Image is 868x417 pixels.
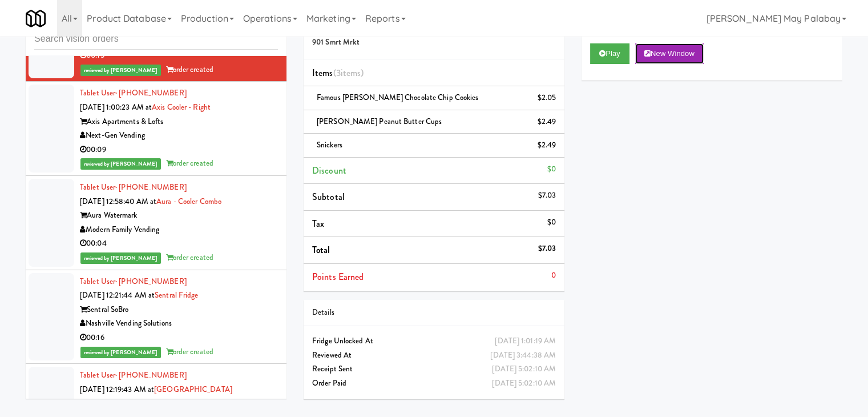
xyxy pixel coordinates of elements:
div: $2.49 [538,138,556,153]
span: Subtotal [312,190,345,203]
span: [DATE] 1:00:23 AM at [80,102,152,113]
div: $2.49 [538,115,556,129]
span: [DATE] 12:58:40 AM at [80,196,156,207]
a: Sentral Fridge [155,290,198,300]
ng-pluralize: items [341,66,361,79]
a: Tablet User· [PHONE_NUMBER] [80,182,187,193]
div: Next-Gen Vending [80,129,278,143]
a: Tablet User· [PHONE_NUMBER] [80,276,187,287]
span: (3 ) [333,66,364,79]
div: [DATE] 1:01:19 AM [495,334,556,348]
span: Famous [PERSON_NAME] Chocolate Chip Cookies [317,92,478,103]
span: reviewed by [PERSON_NAME] [80,158,161,170]
div: $7.03 [538,242,556,256]
div: [DATE] 5:02:10 AM [492,362,556,376]
div: 00:09 [80,143,278,157]
a: Tablet User· [PHONE_NUMBER] [80,370,187,380]
div: [GEOGRAPHIC_DATA] [80,396,278,411]
a: Aura - Cooler Combo [156,196,221,207]
a: Axis Cooler - Right [152,102,211,113]
span: · [PHONE_NUMBER] [115,370,187,380]
input: Search vision orders [34,29,278,50]
div: 0 [551,268,556,283]
span: order created [166,64,213,75]
span: Total [312,243,330,256]
li: Tablet User· [PHONE_NUMBER][DATE] 12:21:44 AM atSentral FridgeSentral SoBroNashville Vending Solu... [26,270,286,364]
span: order created [166,346,213,357]
span: Discount [312,164,346,177]
div: Reviewed At [312,348,556,363]
div: Fridge Unlocked At [312,334,556,348]
div: [DATE] 5:02:10 AM [492,376,556,391]
h5: 901 Smrt Mrkt [312,38,556,47]
button: Play [590,43,629,64]
span: reviewed by [PERSON_NAME] [80,347,161,358]
div: $0 [547,215,556,230]
span: [DATE] 12:19:43 AM at [80,384,154,395]
span: reviewed by [PERSON_NAME] [80,252,161,264]
a: Tablet User· [PHONE_NUMBER] [80,87,187,98]
span: reviewed by [PERSON_NAME] [80,65,161,76]
span: Points Earned [312,270,364,283]
span: order created [166,158,213,169]
span: · [PHONE_NUMBER] [115,87,187,98]
span: [DATE] 12:21:44 AM at [80,290,155,300]
div: Details [312,306,556,320]
div: [DATE] 3:44:38 AM [490,348,556,363]
div: Sentral SoBro [80,303,278,317]
li: Tablet User· [PHONE_NUMBER][DATE] 1:00:23 AM atAxis Cooler - RightAxis Apartments & LoftsNext-Gen... [26,82,286,176]
span: order created [166,252,213,263]
span: Snickers [317,139,342,150]
div: Nashville Vending Solutions [80,316,278,331]
div: Receipt Sent [312,362,556,376]
img: Micromart [26,9,46,29]
button: New Window [635,43,704,64]
div: $0 [547,162,556,177]
span: [PERSON_NAME] Peanut Butter Cups [317,116,442,127]
div: $7.03 [538,189,556,203]
div: Order Paid [312,376,556,391]
div: 00:15 [80,49,278,63]
span: Tax [312,217,324,230]
li: Tablet User· [PHONE_NUMBER][DATE] 12:58:40 AM atAura - Cooler ComboAura WatermarkModern Family Ve... [26,176,286,270]
div: 00:04 [80,236,278,251]
div: Aura Watermark [80,209,278,223]
div: $2.05 [538,91,556,105]
span: Items [312,66,364,79]
a: [GEOGRAPHIC_DATA] [154,384,232,395]
div: Axis Apartments & Lofts [80,115,278,129]
div: Modern Family Vending [80,223,278,237]
div: 00:16 [80,331,278,345]
span: · [PHONE_NUMBER] [115,276,187,287]
span: · [PHONE_NUMBER] [115,182,187,193]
